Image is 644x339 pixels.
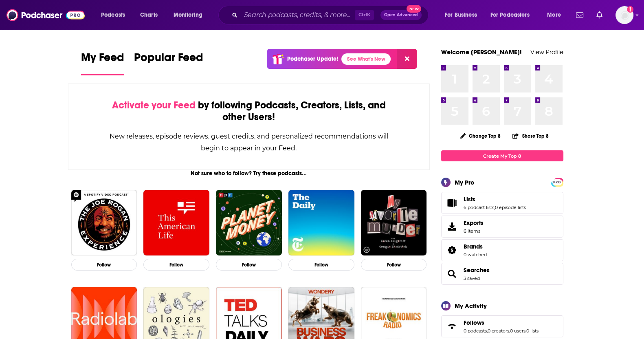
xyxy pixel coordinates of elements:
img: My Favorite Murder with Karen Kilgariff and Georgia Hardstark [361,190,427,256]
a: PRO [552,179,562,185]
span: Follows [441,315,563,337]
span: For Business [445,9,477,21]
span: , [525,328,526,334]
span: Activate your Feed [112,99,196,111]
span: Popular Feed [134,51,203,69]
button: open menu [541,9,571,22]
a: 0 lists [526,328,538,334]
a: 0 creators [488,328,509,334]
button: Follow [361,259,427,271]
span: 6 items [464,228,484,234]
svg: Add a profile image [627,6,633,13]
span: Exports [444,221,460,232]
a: 3 saved [464,275,480,281]
a: Lists [444,197,460,209]
img: The Daily [288,190,354,256]
span: Logged in as hjones [615,6,633,24]
span: Follows [464,319,484,326]
span: , [487,328,488,334]
div: My Activity [455,302,487,310]
button: open menu [168,9,213,22]
img: This American Life [143,190,209,256]
span: New [407,5,421,13]
span: Searches [441,263,563,285]
button: open menu [485,9,541,22]
button: Follow [71,259,137,271]
span: PRO [552,179,562,185]
a: 0 users [510,328,525,334]
a: 0 watched [464,252,487,258]
button: Share Top 8 [512,128,549,144]
a: Searches [444,268,460,280]
span: Charts [140,9,158,21]
a: Brands [464,243,487,250]
span: Lists [464,196,475,203]
span: , [509,328,510,334]
span: Brands [464,243,483,250]
button: Follow [288,259,354,271]
img: Planet Money [216,190,282,256]
a: My Feed [81,51,124,75]
a: Lists [464,196,526,203]
a: 0 episode lists [495,205,526,210]
a: Popular Feed [134,51,203,75]
a: 0 podcasts [464,328,487,334]
a: 6 podcast lists [464,205,494,210]
span: Exports [464,219,484,227]
a: Follows [464,319,538,326]
a: View Profile [530,48,563,56]
button: Show profile menu [615,6,633,24]
a: Brands [444,244,460,256]
a: See What's New [341,53,391,65]
a: Exports [441,216,563,238]
a: Show notifications dropdown [593,8,606,22]
a: Charts [135,9,163,22]
a: Welcome [PERSON_NAME]! [441,48,522,56]
span: Lists [441,192,563,214]
button: Open AdvancedNew [380,10,422,20]
p: Podchaser Update! [287,55,338,62]
button: open menu [439,9,487,22]
span: More [547,9,561,21]
img: Podchaser - Follow, Share and Rate Podcasts [7,7,85,23]
a: Create My Top 8 [441,150,563,161]
span: Open Advanced [384,13,418,17]
button: open menu [95,9,136,22]
span: My Feed [81,51,124,69]
a: Searches [464,266,490,274]
img: The Joe Rogan Experience [71,190,137,256]
div: My Pro [455,178,475,186]
div: Search podcasts, credits, & more... [226,6,436,24]
div: by following Podcasts, Creators, Lists, and other Users! [109,99,389,123]
span: Brands [441,239,563,261]
input: Search podcasts, credits, & more... [241,9,355,22]
button: Follow [216,259,282,271]
a: Follows [444,321,460,332]
span: Monitoring [174,9,202,21]
span: For Podcasters [490,9,530,21]
div: New releases, episode reviews, guest credits, and personalized recommendations will begin to appe... [109,130,389,154]
span: , [494,205,495,210]
span: Podcasts [101,9,125,21]
span: Ctrl K [355,10,374,20]
a: Show notifications dropdown [573,8,587,22]
div: Not sure who to follow? Try these podcasts... [68,170,430,177]
button: Change Top 8 [455,131,506,141]
button: Follow [143,259,209,271]
img: User Profile [615,6,633,24]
